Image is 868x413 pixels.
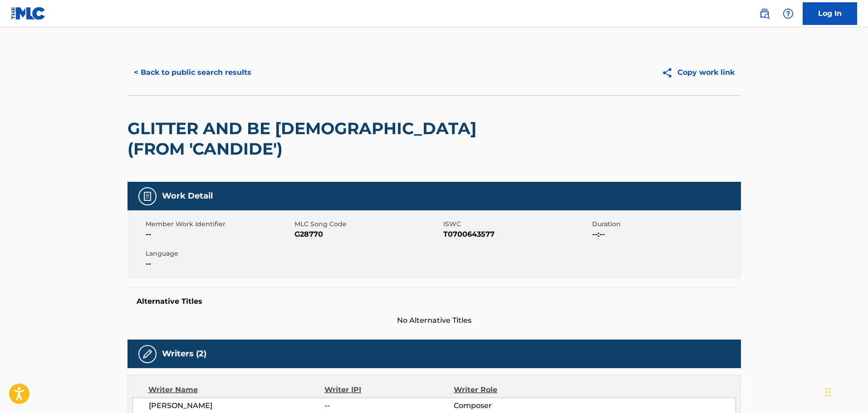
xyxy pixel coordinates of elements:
[755,5,774,23] a: Public Search
[655,61,741,84] button: Copy work link
[128,315,741,326] span: No Alternative Titles
[137,297,732,306] h5: Alternative Titles
[11,7,46,20] img: MLC Logo
[803,2,857,25] a: Log In
[443,219,590,229] span: ISWC
[592,229,739,240] span: --:--
[779,5,797,23] div: Help
[146,249,292,258] span: Language
[128,118,495,159] h2: GLITTER AND BE [DEMOGRAPHIC_DATA] (FROM 'CANDIDE')
[783,8,794,19] img: help
[454,384,571,395] div: Writer Role
[759,8,770,19] img: search
[324,400,453,411] span: --
[662,67,677,78] img: Copy work link
[825,379,831,406] div: Drag
[146,258,292,269] span: --
[146,229,292,240] span: --
[592,219,739,229] span: Duration
[162,191,213,201] h5: Work Detail
[324,384,454,395] div: Writer IPI
[148,384,325,395] div: Writer Name
[128,61,258,84] button: < Back to public search results
[443,229,590,240] span: T0700643577
[149,400,325,411] span: [PERSON_NAME]
[146,219,292,229] span: Member Work Identifier
[162,349,206,359] h5: Writers (2)
[294,219,441,229] span: MLC Song Code
[454,400,571,411] span: Composer
[142,191,153,202] img: Work Detail
[823,369,868,413] iframe: Chat Widget
[294,229,441,240] span: G28770
[142,349,153,360] img: Writers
